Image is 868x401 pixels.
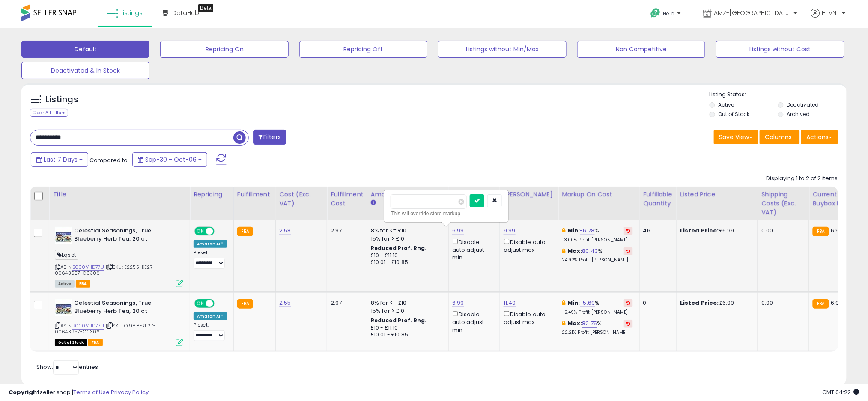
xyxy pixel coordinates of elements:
[562,330,633,336] p: 22.21% Profit [PERSON_NAME]
[279,226,291,235] a: 2.58
[74,299,178,317] b: Celestial Seasonings, True Blueberry Herb Tea, 20 ct
[823,388,859,396] span: 2025-10-14 04:22 GMT
[643,299,670,307] div: 0
[31,152,88,167] button: Last 7 Days
[279,190,323,208] div: Cost (Exc. VAT)
[194,190,230,199] div: Repricing
[55,227,72,244] img: 51twvBdZQqL._SL40_.jpg
[822,9,840,17] span: Hi VNT
[9,388,40,396] strong: Copyright
[504,190,555,199] div: [PERSON_NAME]
[562,309,633,315] p: -2.49% Profit [PERSON_NAME]
[30,109,68,117] div: Clear All Filters
[194,322,227,342] div: Preset:
[760,130,800,144] button: Columns
[331,190,364,208] div: Fulfillment Cost
[567,299,580,307] b: Min:
[331,299,361,307] div: 2.97
[172,9,199,17] span: DataHub
[331,227,361,235] div: 2.97
[567,319,582,327] b: Max:
[452,226,464,235] a: 6.99
[813,299,829,309] small: FBA
[761,299,802,307] div: 0.00
[452,237,493,262] div: Disable auto adjust min
[787,110,810,118] label: Archived
[76,280,90,288] span: FBA
[55,280,75,288] span: All listings currently available for purchase on Amazon
[371,252,442,259] div: £10 - £11.10
[680,190,754,199] div: Listed Price
[504,226,516,235] a: 9.99
[371,199,376,207] small: Amazon Fees.
[644,1,689,28] a: Help
[371,299,442,307] div: 8% for <= £10
[88,339,103,346] span: FBA
[580,226,595,235] a: -6.78
[562,257,633,263] p: 24.92% Profit [PERSON_NAME]
[194,312,227,320] div: Amazon AI *
[74,227,178,245] b: Celestial Seasonings, True Blueberry Herb Tea, 20 ct
[710,91,847,99] p: Listing States:
[145,155,197,164] span: Sep-30 - Oct-06
[582,247,598,255] a: 80.43
[371,190,445,199] div: Amazon Fees
[9,389,149,397] div: seller snap | |
[716,41,844,58] button: Listings without Cost
[680,226,719,235] b: Listed Price:
[195,300,206,307] span: ON
[452,299,464,307] a: 6.99
[452,309,493,334] div: Disable auto adjust min
[719,101,734,108] label: Active
[831,226,843,235] span: 6.99
[831,299,843,307] span: 6.99
[198,4,213,12] div: Tooltip anchor
[811,9,846,28] a: Hi VNT
[761,190,805,217] div: Shipping Costs (Exc. VAT)
[160,41,288,58] button: Repricing On
[504,237,552,254] div: Disable auto adjust max
[787,101,819,108] label: Deactivated
[55,250,78,260] span: Lqset
[237,299,253,309] small: FBA
[761,227,802,235] div: 0.00
[567,226,580,235] b: Min:
[21,62,149,79] button: Deactivated & In Stock
[371,307,442,315] div: 15% for > £10
[44,155,78,164] span: Last 7 Days
[767,175,838,183] div: Displaying 1 to 2 of 2 items
[253,130,286,145] button: Filters
[580,299,595,307] a: -5.69
[299,41,427,58] button: Repricing Off
[562,237,633,243] p: -3.00% Profit [PERSON_NAME]
[562,320,633,336] div: %
[21,41,149,58] button: Default
[504,299,516,307] a: 11.40
[650,8,661,18] i: Get Help
[237,227,253,236] small: FBA
[438,41,566,58] button: Listings without Min/Max
[55,299,183,345] div: ASIN:
[801,130,838,144] button: Actions
[55,264,155,276] span: | SKU: E2255-KE27-00643957-G0306
[132,152,207,167] button: Sep-30 - Oct-06
[680,299,751,307] div: £6.99
[195,228,206,235] span: ON
[213,228,227,235] span: OFF
[55,227,183,286] div: ASIN:
[72,322,104,330] a: B000VHD77U
[663,10,675,17] span: Help
[680,227,751,235] div: £6.99
[72,264,104,271] a: B000VHD77U
[371,227,442,235] div: 8% for <= £10
[813,227,829,236] small: FBA
[813,190,857,208] div: Current Buybox Price
[577,41,705,58] button: Non Competitive
[55,322,156,335] span: | SKU: O1988-KE27-00643957-G0306
[371,331,442,339] div: £10.01 - £10.85
[558,187,640,220] th: The percentage added to the cost of goods (COGS) that forms the calculator for Min & Max prices.
[371,259,442,266] div: £10.01 - £10.85
[73,388,110,396] a: Terms of Use
[582,319,597,328] a: 82.75
[371,235,442,243] div: 15% for > £10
